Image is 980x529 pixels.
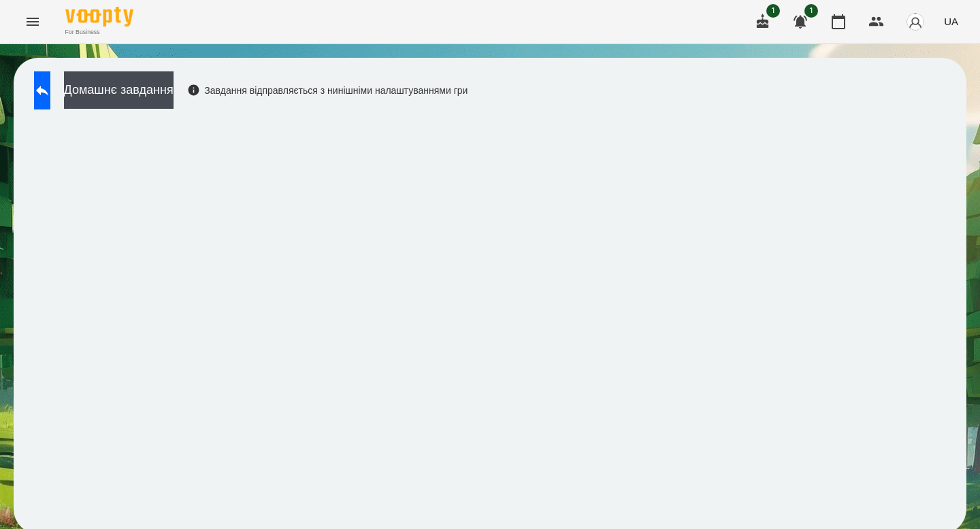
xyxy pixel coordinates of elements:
img: Voopty Logo [65,7,133,27]
div: Завдання відправляється з нинішніми налаштуваннями гри [187,84,468,97]
span: For Business [65,28,133,37]
span: 1 [766,4,780,18]
button: Домашнє завдання [64,71,174,109]
img: avatar_s.png [906,12,925,31]
button: UA [938,9,964,34]
button: Menu [16,5,49,38]
span: 1 [804,4,818,18]
span: UA [944,14,958,29]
